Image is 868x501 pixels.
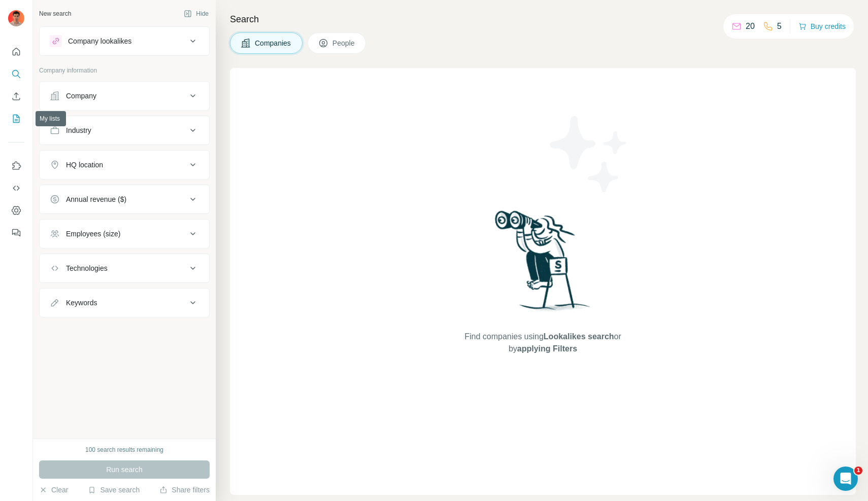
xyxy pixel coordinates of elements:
[40,118,209,142] button: Industry
[854,467,862,475] span: 1
[543,109,635,200] img: Surfe Illustration - Stars
[746,20,755,32] p: 20
[8,110,24,128] button: My lists
[461,331,624,355] span: Find companies using or by
[8,224,24,242] button: Feedback
[40,153,209,177] button: HQ location
[39,485,68,495] button: Clear
[40,291,209,315] button: Keywords
[66,125,91,135] div: Industry
[88,485,140,495] button: Save search
[66,229,120,239] div: Employees (size)
[66,263,108,273] div: Technologies
[66,298,97,308] div: Keywords
[490,208,596,321] img: Surfe Illustration - Woman searching with binoculars
[8,65,24,83] button: Search
[544,332,614,341] span: Lookalikes search
[8,87,24,105] button: Enrich CSV
[39,66,210,75] p: Company information
[40,256,209,280] button: Technologies
[8,201,24,220] button: Dashboard
[66,160,103,170] div: HQ location
[332,38,356,48] span: People
[8,157,24,175] button: Use Surfe on LinkedIn
[66,91,96,101] div: Company
[40,29,209,53] button: Company lookalikes
[85,445,163,454] div: 100 search results remaining
[39,9,71,18] div: New search
[833,467,858,491] iframe: Intercom live chat
[798,19,846,33] button: Buy credits
[159,485,210,495] button: Share filters
[517,344,577,353] span: applying Filters
[40,84,209,108] button: Company
[8,43,24,61] button: Quick start
[40,187,209,211] button: Annual revenue ($)
[177,6,216,21] button: Hide
[8,10,24,26] img: Avatar
[66,194,126,204] div: Annual revenue ($)
[777,20,782,32] p: 5
[40,222,209,246] button: Employees (size)
[230,12,856,26] h4: Search
[8,179,24,197] button: Use Surfe API
[68,36,131,46] div: Company lookalikes
[255,38,292,48] span: Companies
